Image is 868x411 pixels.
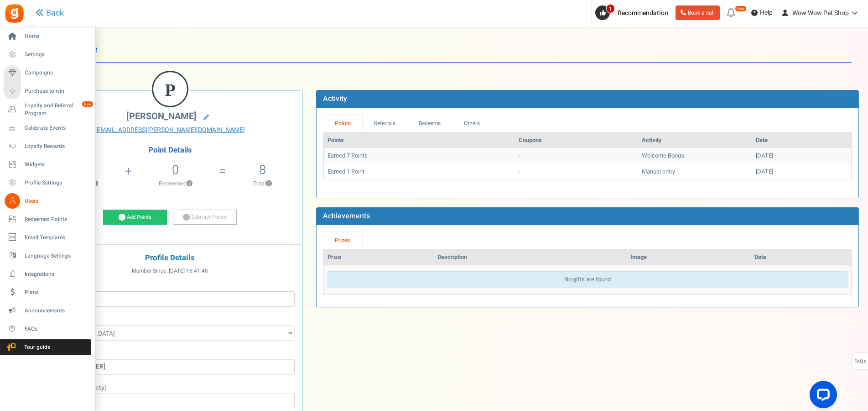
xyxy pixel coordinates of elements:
span: FAQs [25,325,88,333]
span: Celebrate Events [25,124,88,132]
a: Users [4,193,91,209]
th: Description [434,249,627,265]
span: Plans [25,289,88,296]
span: Purchase to win [25,87,88,95]
img: Gratisfaction [4,3,25,24]
h4: Point Details [38,146,302,154]
span: 1 [606,4,615,13]
th: Activity [638,132,752,148]
span: Loyalty and Referral Program [25,102,91,117]
span: Settings [25,51,88,58]
a: Help [748,5,776,20]
b: Activity [323,93,347,104]
span: Announcements [25,307,88,315]
a: 1 Recommendation [595,5,672,20]
th: Prize [324,249,434,265]
span: [DATE] 16:41:48 [169,267,208,275]
a: [EMAIL_ADDRESS][PERSON_NAME][DOMAIN_NAME] [45,126,295,135]
a: Widgets [4,157,91,172]
em: New [82,101,94,107]
span: Manual entry [642,167,675,176]
th: Coupons [515,132,638,148]
th: Image [627,249,751,265]
button: ? [187,181,192,187]
a: Add Points [103,210,167,225]
a: Points [323,115,363,132]
h1: User Profile [45,37,852,63]
div: [DATE] [756,168,847,176]
th: Date [751,249,851,265]
a: Prizes [323,232,362,249]
a: Others [452,115,492,132]
a: Loyalty and Referral Program New [4,102,91,117]
th: Points [324,132,515,148]
button: ? [266,181,272,187]
td: - [515,164,638,180]
input: DD/MM/YYYY [46,291,295,307]
a: Redeemed Points [4,211,91,227]
a: Loyalty Rewards [4,138,91,154]
a: Settings [4,47,91,63]
span: Campaigns [25,69,88,77]
p: Redeemed [133,179,218,188]
span: Home [25,32,88,40]
span: Users [25,197,88,205]
td: Earned 7 Points [324,148,515,164]
a: Profile Settings [4,175,91,190]
span: Loyalty Rewards [25,142,88,150]
div: [DATE] [756,152,847,160]
a: Email Templates [4,230,91,245]
h5: 0 [172,163,179,177]
em: New [735,5,747,12]
span: FAQs [854,353,866,370]
figcaption: P [153,72,187,108]
span: Integrations [25,270,88,278]
a: FAQs [4,321,91,337]
h4: Profile Details [45,254,295,263]
span: [PERSON_NAME] [126,110,197,123]
span: Help [758,8,773,17]
a: Announcements [4,303,91,318]
th: Date [752,132,851,148]
a: Subtract Points [173,210,237,225]
span: Recommendation [618,8,668,18]
a: Purchase to win [4,84,91,99]
span: Redeemed Points [25,216,88,223]
span: Profile Settings [25,179,88,187]
td: Earned 1 Point [324,164,515,180]
a: Home [4,29,91,44]
span: Widgets [25,161,88,169]
span: Email Templates [25,234,88,242]
span: Tour guide [4,343,68,351]
a: Language Settings [4,248,91,263]
div: No gifts are found [327,271,847,288]
a: Integrations [4,266,91,282]
a: Redeems [407,115,452,132]
span: Wow Wow Pet Shop [792,8,849,18]
a: Book a call [676,5,720,20]
h5: 8 [259,163,266,177]
span: Member Since : [132,267,208,275]
a: Campaigns [4,65,91,81]
a: Referrals [363,115,407,132]
a: Celebrate Events [4,120,91,136]
span: Language Settings [25,252,88,260]
td: Welcome Bonus [638,148,752,164]
p: Total [227,179,297,188]
a: Plans [4,285,91,300]
b: Achievements [323,211,370,221]
td: - [515,148,638,164]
